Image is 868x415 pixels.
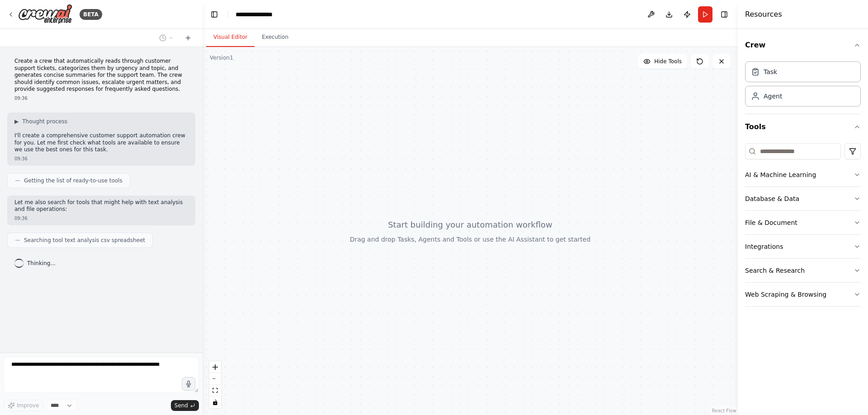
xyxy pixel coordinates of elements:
[175,402,188,409] span: Send
[206,28,255,47] button: Visual Editor
[14,132,188,154] p: I'll create a comprehensive customer support automation crew for you. Let me first check what too...
[18,4,72,24] img: Logo
[14,199,188,213] p: Let me also search for tools that might help with text analysis and file operations:
[14,95,188,102] div: 09:36
[209,373,221,385] button: zoom out
[745,9,782,20] h4: Resources
[236,10,283,19] nav: breadcrumb
[14,58,188,93] p: Create a crew that automatically reads through customer support tickets, categorizes them by urge...
[156,33,177,43] button: Switch to previous chat
[712,408,736,413] a: React Flow attribution
[255,28,296,47] button: Execution
[208,8,221,21] button: Hide left sidebar
[14,118,19,125] span: ▶
[181,33,195,43] button: Start a new chat
[209,396,221,408] button: toggle interactivity
[14,155,188,162] div: 09:36
[14,215,188,222] div: 09:36
[745,163,861,187] button: AI & Machine Learning
[654,58,682,65] span: Hide Tools
[22,118,67,125] span: Thought process
[745,33,861,58] button: Crew
[764,67,777,76] div: Task
[745,211,861,234] button: File & Document
[14,118,67,125] button: ▶Thought process
[745,114,861,140] button: Tools
[638,54,687,69] button: Hide Tools
[4,400,43,411] button: Improve
[24,177,123,184] span: Getting the list of ready-to-use tools
[209,361,221,373] button: zoom in
[80,9,102,20] div: BETA
[209,385,221,396] button: fit view
[209,361,221,408] div: React Flow controls
[171,400,199,411] button: Send
[24,237,145,244] span: Searching tool text analysis csv spreadsheet
[745,283,861,306] button: Web Scraping & Browsing
[745,187,861,210] button: Database & Data
[27,260,56,267] span: Thinking...
[745,235,861,258] button: Integrations
[182,377,195,391] button: Click to speak your automation idea
[745,259,861,282] button: Search & Research
[718,8,731,21] button: Hide right sidebar
[17,402,39,409] span: Improve
[764,92,782,101] div: Agent
[745,58,861,114] div: Crew
[210,54,233,61] div: Version 1
[745,140,861,314] div: Tools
